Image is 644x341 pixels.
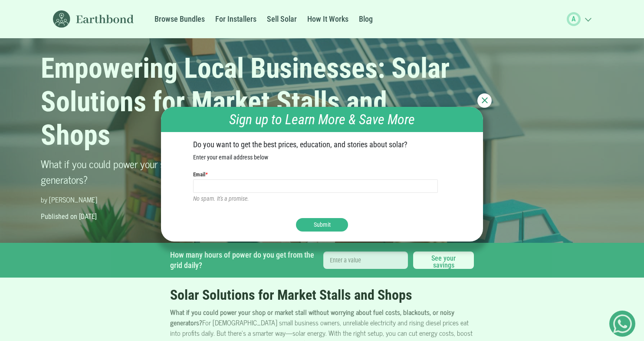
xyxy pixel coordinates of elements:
[296,218,348,232] button: Submit
[193,153,451,162] p: Enter your email address below
[229,111,415,128] em: Sign up to Learn More & Save More
[193,140,451,149] h2: Do you want to get the best prices, education, and stories about solar?
[193,194,451,203] p: No spam. It's a promise.
[482,97,488,103] img: Close newsletter btn
[193,170,207,179] label: Email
